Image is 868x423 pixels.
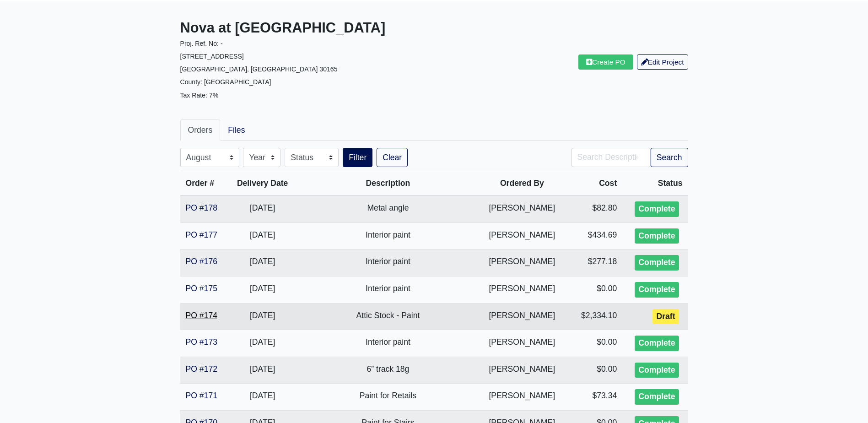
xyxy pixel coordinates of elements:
div: Complete [635,336,679,351]
td: [PERSON_NAME] [479,276,566,303]
th: Description [297,171,479,196]
a: Files [220,119,253,141]
td: $0.00 [565,276,622,303]
div: Complete [635,255,679,271]
td: $2,334.10 [565,303,622,330]
td: Paint for Retails [297,384,479,411]
td: 6” track 18g [297,357,479,384]
small: [GEOGRAPHIC_DATA], [GEOGRAPHIC_DATA] 30165 [180,65,338,73]
td: [PERSON_NAME] [479,249,566,277]
a: Edit Project [637,54,688,70]
div: Complete [635,228,679,244]
td: $0.00 [565,330,622,357]
td: Attic Stock - Paint [297,303,479,330]
td: [DATE] [228,303,297,330]
td: $73.34 [565,384,622,411]
td: $434.69 [565,222,622,249]
td: [DATE] [228,222,297,249]
div: Complete [635,201,679,217]
td: [PERSON_NAME] [479,195,566,222]
a: PO #173 [186,337,217,347]
td: [PERSON_NAME] [479,384,566,411]
small: [STREET_ADDRESS] [180,53,244,60]
td: [PERSON_NAME] [479,303,566,330]
a: PO #176 [186,257,217,266]
td: $0.00 [565,357,622,384]
div: Draft [652,309,679,325]
a: PO #177 [186,230,217,239]
td: [DATE] [228,357,297,384]
a: Clear [377,148,408,167]
h3: Nova at [GEOGRAPHIC_DATA] [180,20,427,37]
th: Status [622,171,688,196]
a: PO #175 [186,284,217,293]
div: Complete [635,282,679,298]
a: Orders [180,119,221,141]
a: PO #172 [186,364,217,374]
td: [DATE] [228,249,297,277]
td: [PERSON_NAME] [479,330,566,357]
td: $82.80 [565,195,622,222]
td: $277.18 [565,249,622,277]
input: Search [571,148,651,167]
div: Complete [635,363,679,378]
td: [DATE] [228,195,297,222]
small: County: [GEOGRAPHIC_DATA] [180,78,271,86]
div: Complete [635,389,679,405]
th: Cost [565,171,622,196]
td: Metal angle [297,195,479,222]
th: Ordered By [479,171,566,196]
small: Proj. Ref. No: - [180,40,223,47]
td: [DATE] [228,384,297,411]
small: Tax Rate: 7% [180,92,219,99]
td: Interior paint [297,330,479,357]
td: Interior paint [297,276,479,303]
td: Interior paint [297,222,479,249]
a: PO #171 [186,391,217,400]
button: Search [651,148,688,167]
button: Filter [343,148,372,167]
th: Order # [180,171,228,196]
a: PO #174 [186,311,217,320]
a: PO #178 [186,203,217,212]
td: [DATE] [228,330,297,357]
td: Interior paint [297,249,479,277]
td: [DATE] [228,276,297,303]
a: Create PO [578,54,633,70]
td: [PERSON_NAME] [479,222,566,249]
td: [PERSON_NAME] [479,357,566,384]
th: Delivery Date [228,171,297,196]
